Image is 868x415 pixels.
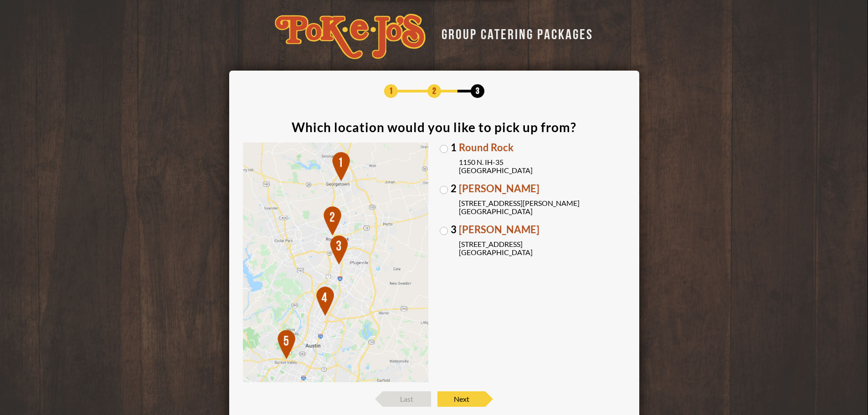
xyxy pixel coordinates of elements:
[383,391,431,407] span: Last
[451,184,457,194] span: 2
[275,14,426,59] img: logo-34603ddf.svg
[292,121,576,133] div: Which location would you like to pick up from?
[471,84,484,98] span: 3
[435,24,593,41] div: GROUP CATERING PACKAGES
[459,143,626,153] span: Round Rock
[451,143,457,153] span: 1
[459,158,626,174] span: 1150 N. IH-35 [GEOGRAPHIC_DATA]
[459,240,626,256] span: [STREET_ADDRESS] [GEOGRAPHIC_DATA]
[384,84,398,98] span: 1
[427,84,441,98] span: 2
[437,391,485,407] span: Next
[451,225,457,235] span: 3
[243,143,429,383] img: Map of Locations
[459,225,626,235] span: [PERSON_NAME]
[459,199,626,215] span: [STREET_ADDRESS][PERSON_NAME] [GEOGRAPHIC_DATA]
[459,184,626,194] span: [PERSON_NAME]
